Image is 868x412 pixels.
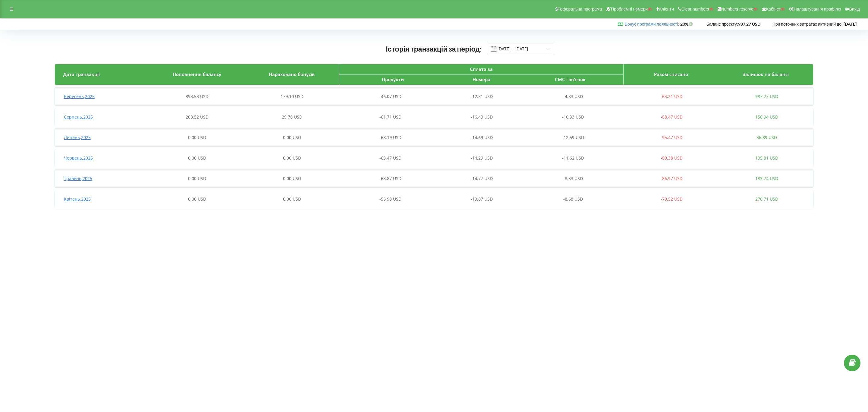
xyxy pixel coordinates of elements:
[173,71,221,77] span: Поповнення балансу
[471,155,493,161] span: -14,29 USD
[738,21,760,27] strong: 987,27 USD
[379,114,401,120] span: -61,71 USD
[188,155,206,161] span: 0,00 USD
[283,176,301,181] span: 0,00 USD
[680,21,694,27] strong: 20%
[64,176,92,181] span: Травень , 2025
[654,71,688,77] span: Разом списано
[755,176,778,181] span: 183,74 USD
[64,135,91,140] span: Липень , 2025
[186,114,209,120] span: 208,52 USD
[661,114,683,120] span: -88,47 USD
[755,155,778,161] span: 135,81 USD
[188,135,206,140] span: 0,00 USD
[555,76,586,82] span: СМС і зв'язок
[755,196,778,202] span: 270,71 USD
[661,93,683,99] span: -63,21 USD
[563,196,583,202] span: -8,68 USD
[562,114,584,120] span: -10,33 USD
[844,21,857,27] strong: [DATE]
[661,196,683,202] span: -79,52 USD
[772,21,843,27] span: При поточних витратах активний до:
[283,155,301,161] span: 0,00 USD
[379,93,401,99] span: -46,07 USD
[269,71,315,77] span: Нараховано бонусів
[661,155,683,161] span: -89,38 USD
[794,7,841,11] span: Налаштування профілю
[186,93,209,99] span: 893,53 USD
[282,114,302,120] span: 29,78 USD
[281,93,303,99] span: 179,10 USD
[743,71,789,77] span: Залишок на балансі
[625,21,679,27] span: :
[379,135,401,140] span: -68,19 USD
[471,114,493,120] span: -16,43 USD
[755,93,778,99] span: 987,27 USD
[721,7,753,11] span: Numbers reserve
[849,7,860,11] span: Вихід
[681,7,709,11] span: Clear numbers
[64,196,91,202] span: Квітень , 2025
[563,93,583,99] span: -4,83 USD
[283,135,301,140] span: 0,00 USD
[558,7,602,11] span: Реферальна програма
[706,21,738,27] span: Баланс проєкту:
[471,93,493,99] span: -12,31 USD
[766,7,781,11] span: Кабінет
[562,155,584,161] span: -11,62 USD
[283,196,301,202] span: 0,00 USD
[188,176,206,181] span: 0,00 USD
[64,155,93,161] span: Червень , 2025
[661,176,683,181] span: -86,97 USD
[64,114,93,120] span: Серпень , 2025
[63,71,100,77] span: Дата транзакції
[659,7,674,11] span: Клієнти
[379,176,401,181] span: -63,87 USD
[562,135,584,140] span: -12,59 USD
[625,21,678,27] a: Бонус програми лояльності
[473,76,490,82] span: Номера
[188,196,206,202] span: 0,00 USD
[386,45,482,53] span: Історія транзакцій за період:
[379,155,401,161] span: -63,47 USD
[382,76,404,82] span: Продукти
[756,135,777,140] span: 36,89 USD
[379,196,401,202] span: -56,98 USD
[471,135,493,140] span: -14,69 USD
[661,135,683,140] span: -95,47 USD
[64,93,95,99] span: Вересень , 2025
[471,196,493,202] span: -13,87 USD
[755,114,778,120] span: 156,94 USD
[471,176,493,181] span: -14,77 USD
[563,176,583,181] span: -8,33 USD
[611,7,648,11] span: Проблемні номери
[470,66,493,72] span: Сплата за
